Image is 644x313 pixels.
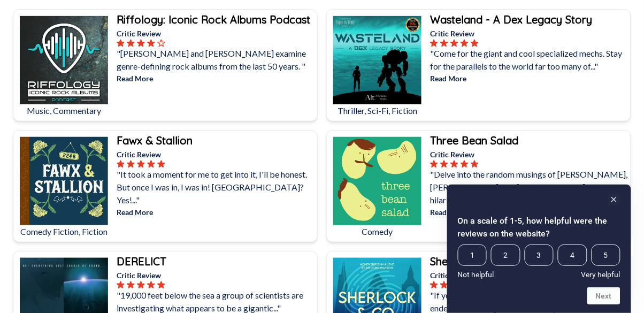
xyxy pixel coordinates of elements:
p: "Come for the giant and cool specialized mechs. Stay for the parallels to the world far too many ... [430,47,628,73]
div: On a scale of 1-5, how helpful were the reviews on the website? Select an option from 1 to 5, wit... [458,245,620,279]
p: Read More [430,73,628,84]
p: Read More [430,207,628,218]
img: Three Bean Salad [333,137,421,225]
a: Fawx & StallionComedy Fiction, FictionFawx & StallionCritic Review"It took a moment for me to get... [13,130,318,242]
b: Fawx & Stallion [117,134,193,147]
button: Next question [587,287,620,304]
img: Fawx & Stallion [20,137,108,225]
p: Critic Review [117,270,315,281]
b: DERELICT [117,255,166,268]
p: Critic Review [117,149,315,160]
div: On a scale of 1-5, how helpful were the reviews on the website? Select an option from 1 to 5, wit... [458,193,620,304]
span: 3 [525,245,554,266]
span: 1 [458,245,487,266]
span: 5 [592,245,620,266]
p: "It took a moment for me to get into it, I'll be honest. But once I was in, I was in! [GEOGRAPHIC... [117,168,315,207]
span: Very helpful [581,270,620,279]
b: Three Bean Salad [430,134,518,147]
img: Riffology: Iconic Rock Albums Podcast [20,16,108,104]
b: Wasteland - A Dex Legacy Story [430,13,592,26]
p: "Delve into the random musings of [PERSON_NAME], [PERSON_NAME], and [PERSON_NAME] in this hilario... [430,168,628,207]
p: Critic Review [430,149,628,160]
span: 4 [558,245,587,266]
p: Comedy [333,225,421,238]
p: Critic Review [430,28,628,39]
p: "[PERSON_NAME] and [PERSON_NAME] examine genre-defining rock albums from the last 50 years. " [117,47,315,73]
b: Sherlock & Co. [430,255,503,268]
p: Critic Review [430,270,628,281]
img: Wasteland - A Dex Legacy Story [333,16,421,104]
a: Wasteland - A Dex Legacy StoryThriller, Sci-Fi, FictionWasteland - A Dex Legacy StoryCritic Revie... [326,9,631,121]
p: Thriller, Sci-Fi, Fiction [333,104,421,117]
a: Riffology: Iconic Rock Albums PodcastMusic, CommentaryRiffology: Iconic Rock Albums PodcastCritic... [13,9,318,121]
b: Riffology: Iconic Rock Albums Podcast [117,13,310,26]
span: Not helpful [458,270,494,279]
h2: On a scale of 1-5, how helpful were the reviews on the website? Select an option from 1 to 5, wit... [458,215,620,240]
p: Critic Review [117,28,315,39]
p: Read More [117,207,315,218]
p: Read More [117,73,315,84]
span: 2 [491,245,520,266]
button: Hide survey [608,193,620,206]
a: Three Bean SaladComedyThree Bean SaladCritic Review"Delve into the random musings of [PERSON_NAME... [326,130,631,242]
p: Music, Commentary [20,104,108,117]
p: Comedy Fiction, Fiction [20,225,108,238]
